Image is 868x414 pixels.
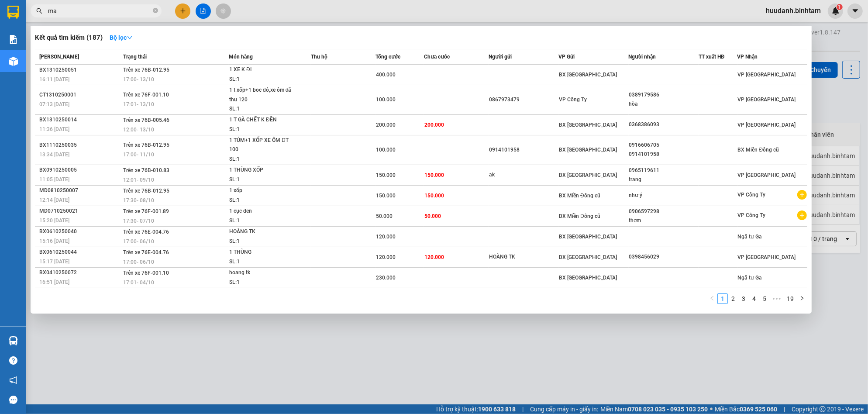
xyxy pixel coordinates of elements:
li: Next Page [797,293,807,304]
span: Chưa cước [424,54,450,60]
span: Ngã tư Ga [738,275,762,281]
span: Thu hộ [311,54,327,60]
strong: Bộ lọc [110,34,133,41]
span: BX [GEOGRAPHIC_DATA] [559,172,617,178]
span: 50.000 [376,213,393,219]
div: SL: 1 [229,257,295,267]
span: Trên xe 76B-012.95 [123,67,169,73]
span: 16:51 [DATE] [39,279,69,285]
div: 0867973479 [489,95,558,104]
span: thảo [62,62,120,70]
div: 1 THÙNG [229,248,295,257]
img: warehouse-icon [9,57,18,66]
div: 0389179586 [629,90,698,100]
span: Trên xe 76F-001.89 [123,208,169,214]
div: 0368386093 [629,120,698,129]
span: 17:00 - 11/10 [123,152,154,158]
span: 17:00 - 06/10 [123,259,154,265]
div: HOÀNG TK [489,252,558,262]
div: SL: 1 [229,175,295,185]
span: BX [GEOGRAPHIC_DATA] [559,147,617,153]
span: right [799,296,805,301]
div: SL: 1 [229,237,295,246]
span: Trên xe 76B-012.95 [123,188,169,194]
span: Trên xe 76E-004.76 [123,229,169,235]
li: Next 5 Pages [770,293,784,304]
div: HOÀNG TK [229,227,295,237]
div: BX1310250051 [39,66,121,75]
span: 15:16 [DATE] [39,238,69,244]
a: 2 [728,294,738,304]
span: Trên xe 76E-004.76 [123,249,169,255]
div: SL: 1 [229,216,295,226]
button: left [707,293,717,304]
span: notification [9,376,17,384]
span: TT xuất HĐ [699,54,725,60]
div: 1 XE K ĐI [229,65,295,75]
div: 0398456029 [629,252,698,262]
span: 16:11 [DATE] [39,76,69,83]
span: message [9,396,17,404]
span: search [36,8,42,14]
div: BX1110250035 [39,141,121,150]
span: 13:34 [DATE] [39,152,69,158]
div: SL: 1 [229,196,295,205]
span: VP [GEOGRAPHIC_DATA] [738,72,796,78]
div: thơm [629,216,698,225]
div: hòa [629,100,698,109]
div: 1 t xốp+1 boc đỏ,xe ôm đã thu 120 [229,86,295,104]
span: ••• [770,293,784,304]
span: VP Công Ty [738,192,766,198]
button: right [797,293,807,304]
span: 150.000 [424,172,444,178]
span: 0919 110 458 [31,31,118,47]
span: BX [GEOGRAPHIC_DATA] [559,72,617,78]
span: Trên xe 76B-010.83 [123,167,169,173]
div: 1 cục den [229,207,295,216]
div: BX1310250014 [39,115,121,124]
a: 4 [749,294,759,304]
span: VP [GEOGRAPHIC_DATA] [738,97,796,103]
span: 11:36 [DATE] [39,126,69,132]
span: VP [GEOGRAPHIC_DATA] [738,172,796,178]
span: Ngã tư Ga [738,234,762,240]
div: BX0610250040 [39,227,121,236]
span: 17:30 - 07/10 [123,218,154,224]
span: 150.000 [424,193,444,199]
div: 0914101958 [629,150,698,159]
span: BX [GEOGRAPHIC_DATA] [559,122,617,128]
button: Bộ lọcdown [103,31,140,45]
li: 19 [784,293,797,304]
span: Trên xe 76B-012.95 [123,142,169,148]
div: hoang tk [229,268,295,278]
li: 3 [738,293,749,304]
span: 200.000 [376,122,396,128]
div: MD0810250007 [39,186,121,195]
span: Nhận: [3,62,120,70]
div: 0906597298 [629,207,698,216]
span: 11:05 [DATE] [39,176,69,183]
span: BX Miền Đông cũ [559,193,600,199]
span: plus-circle [797,190,807,200]
div: BX0610250044 [39,248,121,257]
span: 230.000 [376,275,396,281]
strong: CÔNG TY CP BÌNH TÂM [31,5,118,29]
li: 1 [717,293,728,304]
span: close-circle [153,7,158,15]
span: BX Miền Đông cũ [738,147,779,153]
img: solution-icon [9,35,18,44]
span: 17:00 - 13/10 [123,76,154,83]
span: 07:13 [DATE] [39,101,69,107]
span: plus-circle [797,210,807,220]
span: Trên xe 76F-001.10 [123,92,169,98]
div: 1 xốp [229,186,295,196]
span: BX [GEOGRAPHIC_DATA] [559,254,617,260]
div: như ý [629,191,698,200]
span: 100.000 [376,97,396,103]
span: VP [GEOGRAPHIC_DATA] [738,254,796,260]
div: 1 THÙNG XỐP [229,166,295,175]
a: 3 [739,294,748,304]
span: 12:00 - 13/10 [123,127,154,133]
span: 100.000 [376,147,396,153]
span: VP Công Ty - [22,62,120,70]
